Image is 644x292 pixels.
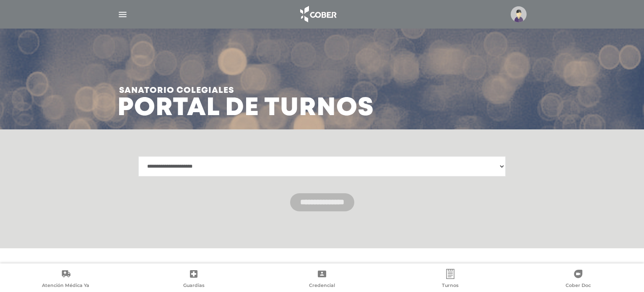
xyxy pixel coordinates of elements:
span: Credencial [309,282,335,290]
a: Turnos [386,269,514,290]
a: Credencial [258,269,386,290]
a: Guardias [130,269,258,290]
img: profile-placeholder.svg [511,6,527,22]
img: logo_cober_home-white.png [296,4,340,24]
h3: Portal de turnos [117,80,374,119]
span: Turnos [442,282,459,290]
span: Cober Doc [566,282,591,290]
span: Guardias [183,282,205,290]
a: Cober Doc [514,269,642,290]
span: Atención Médica Ya [42,282,89,290]
a: Atención Médica Ya [2,269,130,290]
span: Sanatorio colegiales [119,80,374,102]
img: Cober_menu-lines-white.svg [117,9,128,20]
